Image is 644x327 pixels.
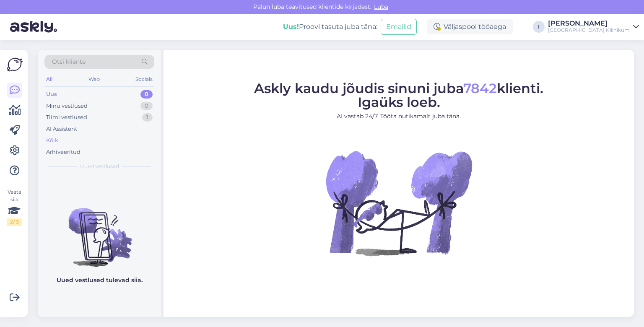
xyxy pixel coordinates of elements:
div: Uus [46,90,57,99]
div: Kõik [46,136,58,145]
button: Emailid [381,19,417,35]
div: 0 [140,90,153,99]
div: I [533,21,545,33]
span: 7842 [463,80,497,96]
a: [PERSON_NAME][GEOGRAPHIC_DATA] Kliinikum [548,20,639,34]
div: Arhiveeritud [46,148,80,156]
div: Tiimi vestlused [46,113,87,122]
p: AI vastab 24/7. Tööta nutikamalt juba täna. [254,112,543,121]
div: [PERSON_NAME] [548,20,630,27]
div: Web [87,74,101,85]
img: Askly Logo [7,57,23,73]
img: No Chat active [323,127,474,278]
div: Minu vestlused [46,102,88,110]
div: [GEOGRAPHIC_DATA] Kliinikum [548,27,630,34]
div: Väljaspool tööaega [427,19,513,34]
b: Uus! [283,23,299,31]
div: 2 / 3 [7,218,22,226]
div: Proovi tasuta juba täna: [283,22,377,32]
div: 0 [140,102,153,110]
span: Uued vestlused [80,163,119,170]
div: AI Assistent [46,125,77,133]
div: Vaata siia [7,188,22,226]
div: All [44,74,54,85]
div: Socials [134,74,154,85]
span: Askly kaudu jõudis sinuni juba klienti. Igaüks loeb. [254,80,543,110]
span: Otsi kliente [52,57,86,66]
div: 1 [142,113,153,122]
p: Uued vestlused tulevad siia. [57,276,143,285]
img: No chats [38,193,161,268]
span: Luba [371,3,391,10]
